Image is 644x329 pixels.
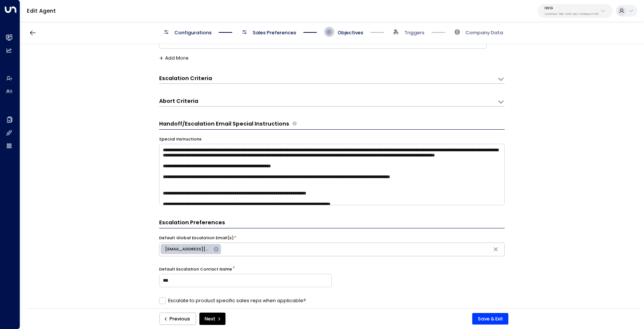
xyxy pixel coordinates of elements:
[293,120,297,128] span: Provide any specific instructions for the content of handoff or escalation emails. These notes gu...
[159,136,202,142] label: Special Instructions
[159,56,189,61] button: Add More
[544,13,599,16] p: e92915cb-7661-49f5-9dc1-5c58aae37760
[404,29,424,36] span: Triggers
[159,235,234,241] label: Default Global Escalation Email(s)
[159,97,198,105] h3: Abort Criteria
[338,29,363,36] span: Objectives
[199,313,225,325] button: Next
[159,97,505,107] div: Abort CriteriaDefine the scenarios in which the AI agent should abort or terminate the conversati...
[253,29,296,36] span: Sales Preferences
[161,246,215,252] span: [EMAIL_ADDRESS][DOMAIN_NAME]
[544,6,599,10] p: IWG
[538,4,613,18] button: IWGe92915cb-7661-49f5-9dc1-5c58aae37760
[159,219,505,228] h3: Escalation Preferences
[159,266,232,272] label: Default Escalation Contact Name
[159,297,306,304] label: Escalate to product specific sales reps when applicable?
[159,120,289,128] h3: Handoff/Escalation Email Special Instructions
[161,244,221,254] div: [EMAIL_ADDRESS][DOMAIN_NAME]
[160,313,196,325] button: Previous
[27,7,56,15] a: Edit Agent
[490,244,501,254] button: Clear
[472,313,508,325] button: Save & Exit
[159,75,505,84] div: Escalation CriteriaDefine the scenarios in which the AI agent should escalate the conversation to...
[174,29,212,36] span: Configurations
[159,75,212,82] h3: Escalation Criteria
[465,29,503,36] span: Company Data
